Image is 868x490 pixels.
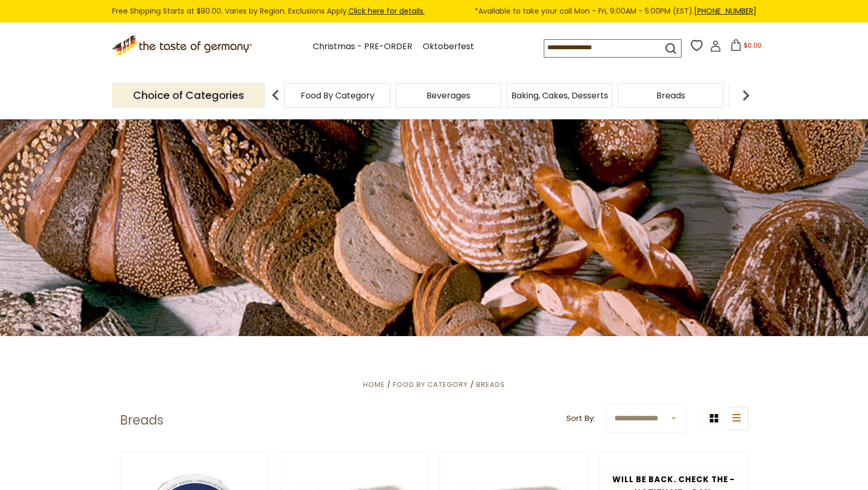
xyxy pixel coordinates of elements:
a: Baking, Cakes, Desserts [511,92,608,99]
span: $0.00 [744,41,762,50]
a: Breads [656,92,685,99]
h1: Breads [120,413,163,428]
a: Breads [476,380,505,389]
a: Food By Category [393,380,468,389]
p: Choice of Categories [112,83,265,108]
button: $0.00 [723,39,768,55]
a: Beverages [426,92,470,99]
a: [PHONE_NUMBER] [694,6,756,16]
a: Click here for details. [348,6,425,16]
label: Sort By: [566,412,595,425]
span: *Available to take your call Mon - Fri, 9:00AM - 5:00PM (EST). [475,5,756,17]
img: next arrow [735,85,756,106]
a: Christmas - PRE-ORDER [313,40,412,54]
div: Free Shipping Starts at $80.00. Varies by Region. Exclusions Apply. [112,5,756,17]
a: Home [363,380,385,389]
a: Food By Category [301,92,375,99]
img: previous arrow [265,85,286,106]
a: Oktoberfest [423,40,474,54]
